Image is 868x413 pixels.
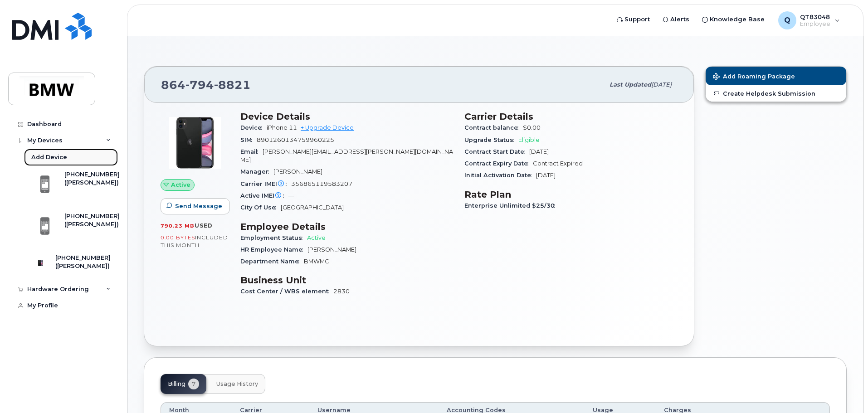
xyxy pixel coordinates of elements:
span: 356865119583207 [291,180,352,187]
span: Usage History [216,380,258,388]
span: Contract Expired [533,160,583,167]
span: BMWMC [304,258,329,265]
span: 8821 [214,78,251,92]
span: 790.23 MB [161,223,195,229]
span: 0.00 Bytes [161,234,195,241]
span: Department Name [240,258,304,265]
span: SIM [240,136,257,143]
span: Active IMEI [240,192,288,199]
span: Contract Start Date [464,148,529,155]
span: 864 [161,78,251,92]
span: Contract balance [464,124,523,131]
span: HR Employee Name [240,246,307,253]
h3: Carrier Details [464,111,678,122]
span: [PERSON_NAME] [273,168,322,175]
span: Initial Activation Date [464,172,536,179]
span: [DATE] [536,172,556,179]
button: Add Roaming Package [706,67,846,85]
span: Employment Status [240,234,307,241]
h3: Business Unit [240,275,454,286]
button: Send Message [161,198,230,214]
span: Carrier IMEI [240,180,291,187]
span: $0.00 [523,124,541,131]
span: [PERSON_NAME][EMAIL_ADDRESS][PERSON_NAME][DOMAIN_NAME] [240,148,453,163]
span: 2830 [333,288,350,295]
span: — [288,192,294,199]
span: Send Message [175,202,222,210]
span: [PERSON_NAME] [307,246,356,253]
h3: Device Details [240,111,454,122]
span: Active [307,234,326,241]
span: Device [240,124,267,131]
span: 794 [185,78,214,92]
h3: Rate Plan [464,189,678,200]
span: iPhone 11 [267,124,297,131]
span: used [195,222,213,229]
a: Create Helpdesk Submission [706,85,846,102]
span: Cost Center / WBS element [240,288,333,295]
span: City Of Use [240,204,281,211]
iframe: Messenger Launcher [829,374,861,406]
span: [DATE] [529,148,549,155]
span: Manager [240,168,273,175]
span: Active [171,180,190,189]
img: iPhone_11.jpg [168,116,222,170]
span: Last updated [610,81,651,88]
span: 8901260134759960225 [257,136,334,143]
span: [GEOGRAPHIC_DATA] [281,204,344,211]
span: Upgrade Status [464,136,518,143]
h3: Employee Details [240,221,454,232]
span: Add Roaming Package [713,73,795,82]
span: Email [240,148,263,155]
span: Enterprise Unlimited $25/30 [464,202,560,209]
span: [DATE] [651,81,672,88]
a: + Upgrade Device [301,124,354,131]
span: Contract Expiry Date [464,160,533,167]
span: Eligible [518,136,540,143]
